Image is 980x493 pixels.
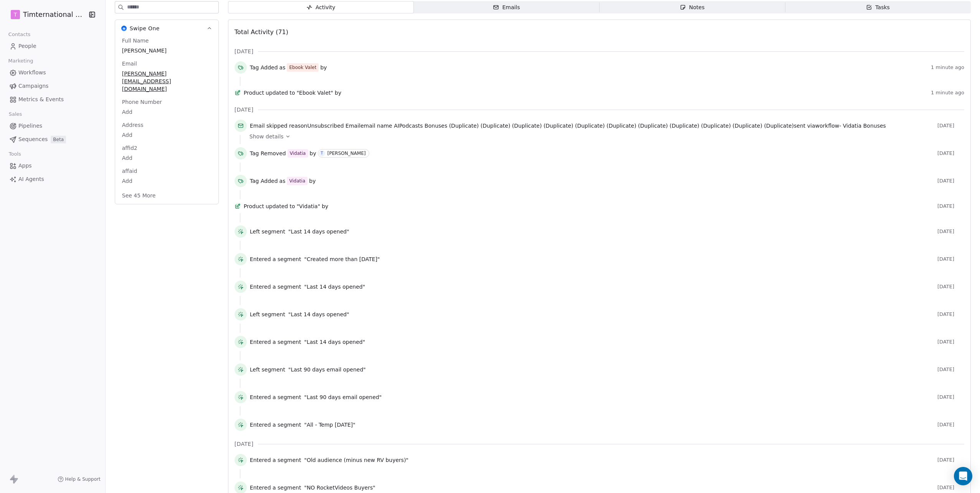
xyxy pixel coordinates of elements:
[51,136,66,143] span: Beta
[327,151,366,156] div: [PERSON_NAME]
[304,338,365,346] span: "Last 14 days opened"
[937,256,964,262] span: [DATE]
[320,64,327,71] span: by
[304,393,382,401] span: "Last 90 days email opened"
[937,311,964,317] span: [DATE]
[288,228,349,235] span: "Last 14 days opened"
[235,440,253,448] span: [DATE]
[250,150,286,157] span: Tag Removed
[18,175,44,183] span: AI Agents
[297,202,320,210] span: "Vidatia"
[5,148,24,160] span: Tools
[937,457,964,463] span: [DATE]
[117,189,160,202] button: See 45 More
[58,476,101,482] a: Help & Support
[250,123,288,129] span: Email skipped
[130,25,160,32] span: Swipe One
[289,64,316,71] div: Ebook Valet
[307,123,360,129] span: Unsubscribed Email
[289,177,305,184] div: Vidatia
[843,123,886,129] span: Vidatia Bonuses
[18,95,64,104] span: Metrics & Events
[279,177,286,185] span: as
[235,106,253,113] span: [DATE]
[5,29,34,40] span: Contacts
[18,162,32,170] span: Apps
[288,366,366,373] span: "Last 90 days email opened"
[250,421,301,429] span: Entered a segment
[250,338,301,346] span: Entered a segment
[304,484,375,491] span: "NO RocketVideos Buyers"
[122,108,212,116] span: Add
[304,255,380,263] span: "Created more than [DATE]"
[121,144,139,152] span: affid2
[18,42,36,50] span: People
[937,366,964,373] span: [DATE]
[23,10,86,20] span: Timternational B.V.
[115,20,218,37] button: Swipe OneSwipe One
[122,131,212,139] span: Add
[937,150,964,156] span: [DATE]
[937,228,964,235] span: [DATE]
[250,133,959,140] a: Show details
[18,122,42,130] span: Pipelines
[122,47,212,54] span: [PERSON_NAME]
[115,37,218,204] div: Swipe OneSwipe One
[18,69,46,77] span: Workflows
[6,80,99,92] a: Campaigns
[18,82,48,90] span: Campaigns
[394,123,794,129] span: AIPodcasts Bonuses (Duplicate) (Duplicate) (Duplicate) (Duplicate) (Duplicate) (Duplicate) (Dupli...
[937,178,964,184] span: [DATE]
[122,70,212,93] span: [PERSON_NAME][EMAIL_ADDRESS][DOMAIN_NAME]
[6,40,99,53] a: People
[250,484,301,491] span: Entered a segment
[493,3,520,12] div: Emails
[322,202,328,210] span: by
[122,177,212,185] span: Add
[6,120,99,132] a: Pipelines
[266,202,295,210] span: updated to
[235,48,253,55] span: [DATE]
[266,89,295,97] span: updated to
[121,60,139,67] span: Email
[250,255,301,263] span: Entered a segment
[931,64,964,71] span: 1 minute ago
[937,203,964,209] span: [DATE]
[937,284,964,290] span: [DATE]
[250,64,278,71] span: Tag Added
[937,123,964,129] span: [DATE]
[250,366,285,373] span: Left segment
[244,89,264,97] span: Product
[680,3,704,12] div: Notes
[304,456,408,464] span: "Old audience (minus new RV buyers)"
[121,167,139,175] span: affaid
[335,89,341,97] span: by
[310,150,316,157] span: by
[9,8,83,21] button: TTimternational B.V.
[121,26,127,31] img: Swipe One
[937,394,964,400] span: [DATE]
[121,121,145,129] span: Address
[250,133,284,140] span: Show details
[250,456,301,464] span: Entered a segment
[321,150,323,156] div: T
[6,159,99,172] a: Apps
[954,467,972,485] div: Open Intercom Messenger
[297,89,333,97] span: "Ebook Valet"
[250,228,285,235] span: Left segment
[14,11,17,18] span: T
[304,421,355,429] span: "All - Temp [DATE]"
[5,108,25,120] span: Sales
[250,283,301,291] span: Entered a segment
[937,422,964,428] span: [DATE]
[309,177,316,185] span: by
[304,283,365,291] span: "Last 14 days opened"
[6,66,99,79] a: Workflows
[290,150,306,157] div: Vidatia
[937,339,964,345] span: [DATE]
[5,55,36,67] span: Marketing
[6,133,99,146] a: SequencesBeta
[65,476,101,482] span: Help & Support
[6,173,99,186] a: AI Agents
[931,90,964,96] span: 1 minute ago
